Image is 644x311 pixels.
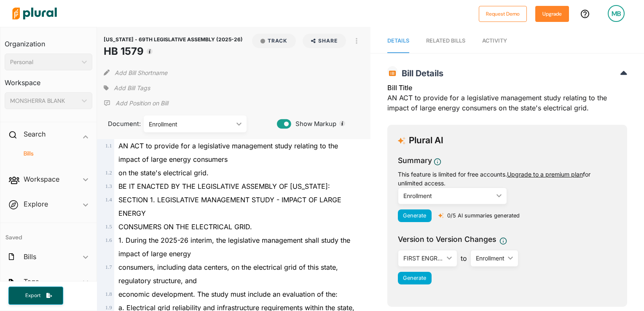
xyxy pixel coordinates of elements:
button: Generate [398,209,432,222]
span: 1. During the 2025-26 interim, the legislative management shall study the impact of large energy [118,236,350,258]
span: to [457,253,470,263]
h3: Summary [398,155,432,166]
span: 1 . 6 [105,237,112,243]
span: consumers, including data centers, on the electrical grid of this state, regulatory structure, and [118,263,338,285]
span: Generate [403,275,426,281]
div: FIRST ENGROSSMENT [403,254,443,263]
span: 1 . 2 [105,170,112,176]
div: Tooltip anchor [146,48,153,55]
span: BE IT ENACTED BY THE LEGISLATIVE ASSEMBLY OF [US_STATE]: [118,182,330,190]
span: AN ACT to provide for a legislative management study relating to the impact of large energy consu... [118,142,338,164]
span: Activity [482,38,507,44]
span: Show Markup [291,119,336,129]
span: Bill Details [397,68,443,78]
h2: Bills [24,252,36,261]
span: 1 . 7 [105,264,112,270]
button: Share [299,34,349,48]
button: Upgrade [535,6,569,22]
span: 1 . 3 [105,183,112,189]
button: Request Demo [479,6,527,22]
div: MONSHERRA BLANK [10,97,78,105]
a: Upgrade [535,9,569,18]
span: economic development. The study must include an evaluation of the: [118,290,338,298]
a: Activity [482,29,507,53]
h2: Search [24,129,46,139]
a: Upgrade to a premium plan [507,171,583,178]
span: Export [19,292,46,299]
button: Export [8,287,63,305]
a: Bills [13,150,88,158]
span: Details [387,38,409,44]
h3: Organization [5,32,92,50]
span: CONSUMERS ON THE ELECTRICAL GRID. [118,223,252,231]
span: Add Bill Tags [114,84,150,92]
h3: Plural AI [409,135,443,146]
span: 1 . 8 [105,291,112,297]
div: Personal [10,58,78,67]
div: Add tags [104,82,150,94]
span: 1 . 4 [105,197,112,203]
button: Generate [398,272,432,284]
span: 1 . 5 [105,224,112,230]
div: AN ACT to provide for a legislative management study relating to the impact of large energy consu... [387,83,627,118]
h2: Workspace [24,174,59,184]
span: Document: [104,119,133,129]
span: Generate [403,212,426,219]
p: 0/5 AI summaries generated [447,212,520,220]
h4: Saved [0,223,97,244]
div: Tooltip anchor [338,120,346,127]
button: Add Bill Shortname [115,66,167,79]
div: MB [608,5,625,22]
span: 1 . 1 [105,143,112,149]
button: Track [252,34,296,48]
span: SECTION 1. LEGISLATIVE MANAGEMENT STUDY - IMPACT OF LARGE ENERGY [118,196,341,217]
a: MB [601,2,631,25]
span: [US_STATE] - 69TH LEGISLATIVE ASSEMBLY (2025-26) [104,36,243,43]
div: RELATED BILLS [426,37,465,45]
span: Version to Version Changes [398,234,496,245]
h3: Bill Title [387,83,627,93]
div: Add Position Statement [104,97,168,110]
div: Enrollment [476,254,504,263]
a: Request Demo [479,9,527,18]
span: on the state's electrical grid. [118,169,209,177]
div: Enrollment [403,191,494,200]
button: Share [303,34,346,48]
a: RELATED BILLS [426,29,465,53]
a: Details [387,29,409,53]
span: 1 . 9 [105,305,112,311]
p: Add Position on Bill [115,99,168,107]
div: This feature is limited for free accounts. for unlimited access. [398,170,617,188]
h3: Workspace [5,70,92,89]
h1: HB 1579 [104,44,243,59]
div: Enrollment [149,120,233,129]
